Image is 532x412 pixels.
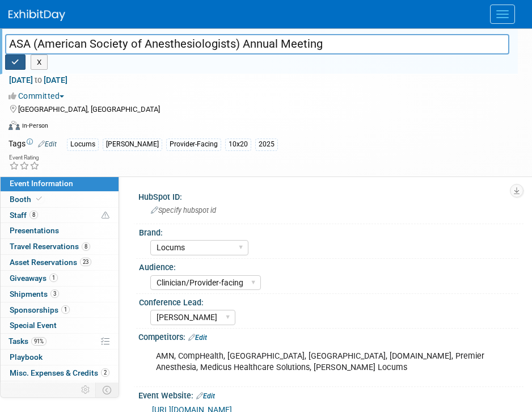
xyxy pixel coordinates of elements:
a: Misc. Expenses & Credits2 [1,365,119,381]
a: Asset Reservations23 [1,255,119,270]
div: Locums [67,138,99,150]
span: Travel Reservations [10,242,90,251]
div: Event Rating [9,155,40,161]
span: 2 [101,368,109,377]
a: Staff8 [1,208,119,223]
div: Audience: [139,259,518,273]
div: [PERSON_NAME] [103,138,162,150]
a: Presentations [1,223,119,238]
td: Personalize Event Tab Strip [76,382,96,397]
span: 3 [50,289,59,298]
span: Staff [10,211,38,220]
span: Sponsorships [10,305,70,314]
a: Special Event [1,318,119,333]
div: AMN, CompHealth, [GEOGRAPHIC_DATA], [GEOGRAPHIC_DATA], [DOMAIN_NAME], Premier Anesthesia, Medicus... [148,345,503,379]
i: Booth reservation complete [36,196,42,202]
a: Event Information [1,176,119,191]
div: Conference Lead: [139,294,518,308]
td: Toggle Event Tabs [96,382,119,397]
div: In-Person [22,121,48,130]
span: Playbook [10,352,43,361]
span: 91% [31,337,47,346]
span: to [33,75,44,85]
div: 2025 [255,138,278,150]
span: Presentations [10,226,59,235]
span: 1 [49,274,58,282]
span: Tasks [9,337,47,346]
button: Menu [490,5,515,24]
img: Format-Inperson.png [9,121,20,130]
button: Committed [9,90,69,102]
span: Specify hubspot id [151,206,216,215]
div: Provider-Facing [166,138,221,150]
span: Shipments [10,289,59,299]
span: Event Information [10,179,73,188]
span: [DATE] [DATE] [9,75,68,85]
div: Event Website: [138,387,523,402]
a: Shipments3 [1,287,119,302]
a: Edit [196,392,215,400]
a: Playbook [1,350,119,365]
span: 23 [80,258,91,266]
span: Giveaways [10,274,58,283]
a: Edit [188,334,207,342]
img: ExhibitDay [9,10,65,21]
div: Event Format [9,119,518,136]
a: Giveaways1 [1,271,119,286]
div: HubSpot ID: [138,188,523,203]
span: Potential Scheduling Conflict -- at least one attendee is tagged in another overlapping event. [102,211,109,221]
span: Special Event [10,321,57,330]
div: Brand: [139,224,518,238]
div: Competitors: [138,329,523,343]
td: Tags [9,138,57,151]
span: [GEOGRAPHIC_DATA], [GEOGRAPHIC_DATA] [18,105,160,113]
a: Sponsorships1 [1,302,119,318]
a: Tasks91% [1,334,119,349]
a: Booth [1,192,119,207]
span: Asset Reservations [10,258,91,267]
button: X [31,54,48,70]
div: 10x20 [225,138,251,150]
span: 8 [82,242,90,251]
span: 1 [61,305,70,314]
span: 8 [29,211,38,219]
a: Edit [38,140,57,148]
a: Travel Reservations8 [1,239,119,254]
span: Booth [10,195,44,204]
span: Misc. Expenses & Credits [10,368,109,377]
